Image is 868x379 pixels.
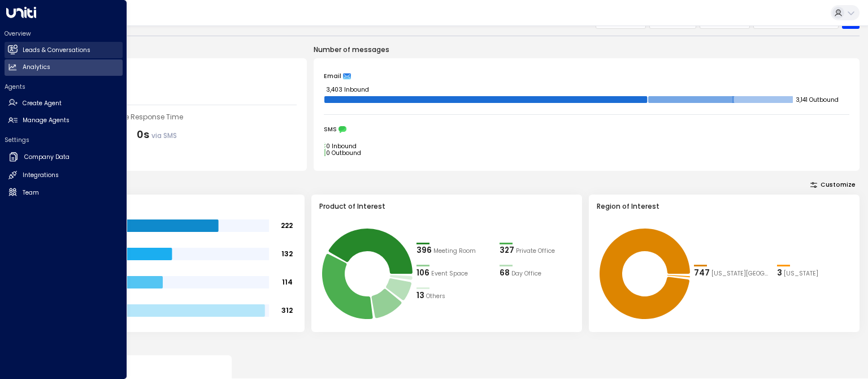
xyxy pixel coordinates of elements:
h2: Settings [5,136,123,144]
h2: Integrations [23,171,59,180]
span: Event Space [431,269,468,278]
a: Company Data [5,148,123,166]
h2: Overview [5,29,123,38]
tspan: 0 Outbound [326,148,361,157]
div: SMS [324,126,849,133]
div: 13Others [416,290,491,302]
h2: Agents [5,83,123,91]
span: Email [324,72,341,80]
div: 747New York City [694,268,769,279]
p: Conversion Metrics [34,341,860,351]
a: Team [5,184,123,201]
div: 68 [500,268,510,279]
div: 3New York [777,268,852,279]
p: Engagement Metrics [34,45,307,55]
a: Analytics [5,59,123,76]
div: 68Day Office [500,268,574,279]
tspan: 0 Inbound [326,141,357,150]
tspan: 3,141 Outbound [796,95,839,104]
div: 106Event Space [416,268,491,279]
div: Number of Inquiries [44,68,297,79]
h3: Product of Interest [319,201,575,212]
a: Leads & Conversations [5,42,123,58]
span: Others [426,292,445,301]
tspan: 3,403 Inbound [326,85,369,93]
div: 327Private Office [500,245,574,256]
span: via SMS [151,131,177,140]
a: Manage Agents [5,113,123,129]
div: 0s [137,127,177,142]
span: Private Office [516,247,555,256]
p: Number of messages [314,45,860,55]
div: 3 [777,268,782,279]
h3: Range of Team Size [42,201,297,212]
div: 747 [694,268,710,279]
h2: Team [23,188,39,197]
a: Integrations [5,167,123,184]
h2: Create Agent [23,99,62,108]
button: Customize [806,179,860,191]
span: Day Office [511,269,541,278]
div: 13 [416,290,424,302]
div: 327 [500,245,514,256]
tspan: 312 [281,306,293,316]
h2: Manage Agents [23,116,70,125]
tspan: 114 [282,278,293,287]
div: 396 [416,245,432,256]
span: New York City [711,269,769,278]
tspan: 222 [281,221,293,231]
h2: Leads & Conversations [23,46,90,55]
span: New York [784,269,818,278]
div: [PERSON_NAME] Average Response Time [44,112,297,122]
h2: Company Data [24,153,70,162]
h3: Region of Interest [597,201,852,212]
div: 106 [416,268,429,279]
div: 396Meeting Room [416,245,491,256]
a: Create Agent [5,95,123,111]
h2: Analytics [23,63,50,72]
span: Meeting Room [433,247,476,256]
tspan: 132 [281,249,293,259]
